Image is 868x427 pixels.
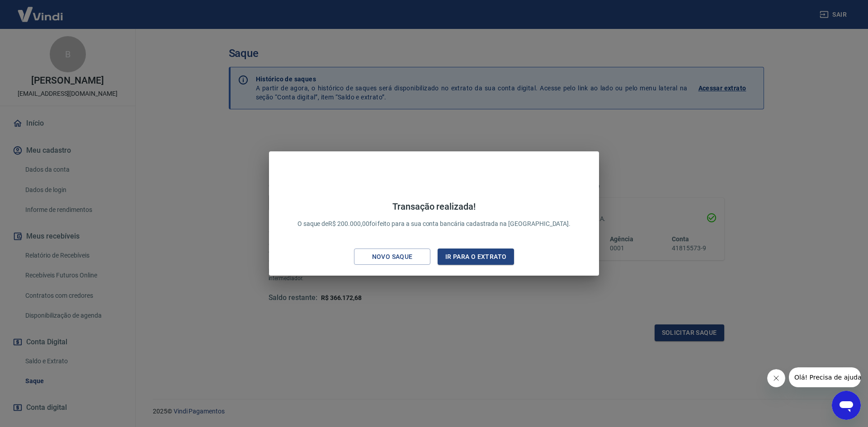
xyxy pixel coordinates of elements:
[354,249,430,265] button: Novo saque
[5,6,76,14] span: Olá! Precisa de ajuda?
[297,201,571,212] h4: Transação realizada!
[789,367,861,387] iframe: Mensagem da empresa
[438,249,514,265] button: Ir para o extrato
[361,251,424,263] div: Novo saque
[297,201,571,229] p: O saque de R$ 200.000,00 foi feito para a sua conta bancária cadastrada na [GEOGRAPHIC_DATA].
[767,369,785,387] iframe: Fechar mensagem
[832,391,861,420] iframe: Botão para abrir a janela de mensagens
